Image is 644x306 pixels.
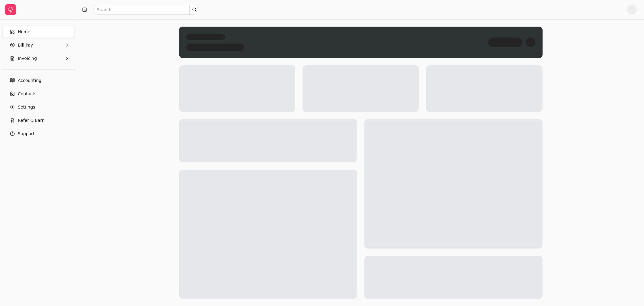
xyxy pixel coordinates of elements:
[2,101,75,113] a: Settings
[2,39,75,51] button: Bill Pay
[18,55,37,62] span: Invoicing
[2,74,75,86] a: Accounting
[18,42,33,48] span: Bill Pay
[18,104,35,110] span: Settings
[2,88,75,100] a: Contacts
[18,77,41,84] span: Accounting
[93,5,199,15] input: Search
[18,131,34,137] span: Support
[2,114,75,126] button: Refer & Earn
[18,91,37,97] span: Contacts
[2,128,75,140] button: Support
[2,52,75,64] button: Invoicing
[18,117,45,124] span: Refer & Earn
[2,26,75,38] a: Home
[18,29,30,35] span: Home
